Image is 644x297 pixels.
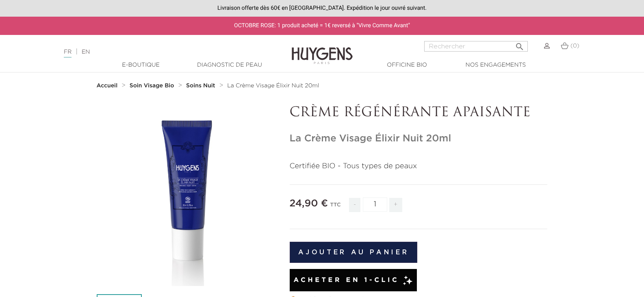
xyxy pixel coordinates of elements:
a: FR [64,49,72,58]
a: E-Boutique [100,61,182,69]
a: Soin Visage Bio [130,82,176,89]
span: + [389,198,402,212]
span: La Crème Visage Élixir Nuit 20ml [227,83,319,89]
input: Quantité [363,197,387,212]
a: Diagnostic de peau [189,61,270,69]
p: Certifiée BIO - Tous types de peaux [290,161,548,172]
strong: Soin Visage Bio [130,83,174,89]
button:  [512,39,527,50]
div: | [60,47,262,57]
h1: La Crème Visage Élixir Nuit 20ml [290,133,548,145]
i:  [515,39,525,49]
span: - [349,198,360,212]
a: La Crème Visage Élixir Nuit 20ml [227,82,319,89]
a: EN [82,49,90,55]
strong: Soins Nuit [186,83,215,89]
span: (0) [570,43,579,49]
button: Ajouter au panier [290,242,418,263]
input: Rechercher [424,41,528,52]
img: Huygens [292,34,353,65]
strong: Accueil [97,83,118,89]
a: Accueil [97,82,119,89]
a: Nos engagements [455,61,536,69]
a: Soins Nuit [186,82,217,89]
a: Officine Bio [366,61,448,69]
div: TTC [330,196,341,218]
span: 24,90 € [290,199,328,208]
p: CRÈME RÉGÉNÉRANTE APAISANTE [290,105,548,121]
